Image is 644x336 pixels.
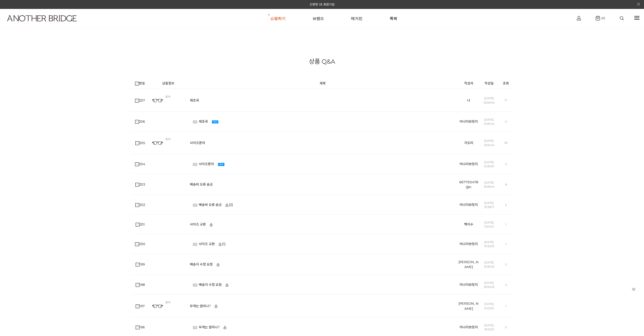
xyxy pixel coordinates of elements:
th: 제목 [187,78,458,89]
td: 어나더브릿지 [458,111,479,131]
img: 답변 [193,163,197,166]
td: 201 [131,214,149,234]
img: 답변 [193,204,197,207]
td: 어나더브릿지 [458,154,479,174]
span: 1 [505,242,506,246]
img: cart [577,16,581,20]
img: 비밀글 [224,326,226,329]
th: 작성일 [479,78,499,89]
td: 206 [131,111,149,131]
th: 조회 [499,78,513,89]
td: 어나더브릿지 [458,234,479,254]
span: 2 [505,262,507,267]
a: 브랜드 [312,9,324,27]
a: 사이즈문의 [190,141,208,145]
a: 매거진 [351,9,362,27]
th: 작성자 [458,78,479,89]
td: [PERSON_NAME] [458,254,479,275]
img: 답변 [193,284,197,287]
a: 쇼핑하기 [270,9,285,27]
img: cart [596,16,600,20]
span: 8 [505,183,507,187]
td: 207 [131,89,149,111]
a: (0) [596,16,605,20]
td: 199 [131,254,149,275]
span: [DATE] 19:33:25 [479,240,499,248]
a: 간편한 1초 회원가입 [310,3,335,6]
td: 어나더브릿지 [458,275,479,294]
a: 무게는 얼마나? [199,325,222,329]
span: [DATE] 16:26:02 [479,260,499,269]
img: 비밀글 [226,284,228,287]
img: 비밀글 [219,243,221,246]
td: 어나더브릿지 [458,195,479,214]
td: 200 [131,234,149,254]
span: 0 [505,120,507,124]
td: 667700478@n [458,174,479,195]
span: 36 [504,141,508,145]
span: 5 [505,203,507,207]
span: [DATE] 19:00:21 [479,323,499,332]
a: 배송비 오류 송금 [199,203,224,207]
td: 198 [131,275,149,294]
img: 비밀글 [215,305,217,308]
span: 1 [505,222,506,227]
img: logo [7,15,77,21]
a: 사이즈문의 [199,162,217,166]
td: 백지수 [458,214,479,234]
span: [DATE] 19:38:17 [479,201,499,209]
img: search [620,16,624,20]
img: 비밀글 [226,204,228,207]
img: 답변 [193,326,197,329]
td: 203 [131,174,149,195]
img: 비밀글 [210,223,212,226]
td: 202 [131,195,149,214]
span: [DATE] 13:04:21 [479,220,499,229]
a: 무게는 얼마나? [190,304,213,308]
a: 배송비 오류 송금 [190,182,215,186]
span: [DATE] 22:51:40 [479,139,499,147]
img: NEW [218,163,225,166]
span: [DATE] 18:34:05 [479,281,499,289]
a: 배송지 수정 요청 [199,283,224,287]
img: 비밀글 [217,263,219,266]
td: 205 [131,131,149,154]
a: 사이즈 교환 [190,222,208,226]
img: 답변 [193,120,197,123]
span: [1] [222,242,225,246]
a: 사이즈 교환 [199,242,217,246]
span: (0) [600,16,605,20]
img: NEW [212,120,219,123]
td: 204 [131,154,149,174]
span: 0 [505,283,507,287]
span: [DATE] 10:35:20 [479,160,499,169]
font: 상품 Q&A [309,58,335,65]
th: 번호 [131,78,149,89]
a: 제조국 [199,119,210,123]
span: 0 [505,162,507,166]
a: 제조국 [190,98,202,102]
a: 룩북 [390,9,397,27]
span: [DATE] 02:50:04 [479,96,499,105]
td: 197 [131,294,149,317]
span: [2] [229,203,233,207]
a: 배송지 수정 요청 [190,262,215,266]
span: 0 [505,325,507,330]
span: 17 [505,98,507,103]
td: 가오리 [458,131,479,154]
span: [DATE] 10:13:50 [479,302,499,310]
img: 답변 [193,243,197,246]
span: 1 [505,304,506,308]
td: [PERSON_NAME] [458,294,479,317]
a: logo [3,15,99,34]
span: [DATE] 10:36:44 [479,118,499,126]
th: 상품정보 [149,78,187,89]
td: 나 [458,89,479,111]
span: [DATE] 19:28:44 [479,180,499,189]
